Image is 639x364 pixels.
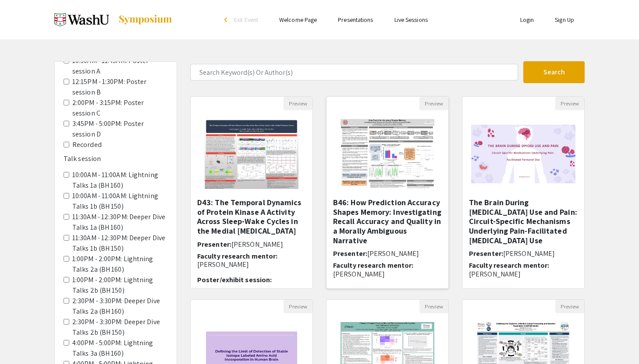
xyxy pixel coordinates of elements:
[555,300,584,313] button: Preview
[118,14,173,25] img: Symposium by ForagerOne
[332,110,443,198] img: <p>B46: How Prediction Accuracy Shapes Memory: Investigating Recall Accuracy and Quality in a Mor...
[523,61,585,83] button: Search
[224,17,230,22] div: arrow_back_ios
[279,16,317,24] a: Welcome Page
[234,16,258,24] span: Exit Event
[333,249,442,258] h6: Presenter:
[72,275,168,296] label: 1:00PM - 2:00PM: Lightning Talks 2b (BH 150)
[72,98,168,119] label: 2:00PM - 3:15PM: Poster session C
[197,252,277,261] span: Faculty research mentor:
[72,56,168,77] label: 10:30AM - 11:45AM: Poster session A
[72,119,168,140] label: 3:45PM - 5:00PM: Poster session D
[72,296,168,317] label: 2:30PM - 3:30PM: Deeper Dive Talks 2a (BH 160)
[197,198,306,235] h5: D43: The Temporal Dynamics of Protein Kinase A Activity Across Sleep-Wake Cycles in the Medial [M...
[72,254,168,275] label: 1:00PM - 2:00PM: Lightning Talks 2a (BH 160)
[419,300,448,313] button: Preview
[197,240,306,248] h6: Presenter:
[469,249,578,258] h6: Presenter:
[72,338,168,359] label: 4:00PM - 5:00PM: Lightning Talks 3a (BH 160)
[197,275,272,284] span: Poster/exhibit session:
[197,260,306,269] p: [PERSON_NAME]
[72,170,168,191] label: 10:00AM - 11:00AM: Lightning Talks 1a (BH 160)
[72,212,168,233] label: 11:30AM - 12:30PM: Deeper Dive Talks 1a (BH 160)
[462,96,585,289] div: Open Presentation <p>The Brain During Opioid Use and Pain: Circuit-Specific Mechanisms Underlying...
[231,240,283,249] span: [PERSON_NAME]
[72,77,168,98] label: 12:15PM - 1:30PM: Poster session B
[520,16,534,24] a: Login
[72,191,168,212] label: 10:00AM - 11:00AM: Lightning Talks 1b (BH 150)
[469,261,549,270] span: Faculty research mentor:
[503,249,555,258] span: [PERSON_NAME]
[284,97,312,110] button: Preview
[196,110,307,198] img: <p>D43: The Temporal Dynamics of Protein Kinase A Activity Across Sleep-Wake Cycles in the Medial...
[284,300,312,313] button: Preview
[367,249,419,258] span: [PERSON_NAME]
[555,97,584,110] button: Preview
[333,270,442,278] p: [PERSON_NAME]
[555,16,574,24] a: Sign Up
[54,9,173,31] a: Spring 2025 Undergraduate Research Symposium
[462,116,584,192] img: <p>The Brain During Opioid Use and Pain: Circuit-Specific Mechanisms Underlying Pain-Facilitated ...
[333,198,442,245] h5: B46: How Prediction Accuracy Shapes Memory: Investigating Recall Accuracy and Quality in a Morall...
[394,16,428,24] a: Live Sessions
[72,233,168,254] label: 11:30AM - 12:30PM: Deeper Dive Talks 1b (BH 150)
[333,261,413,270] span: Faculty research mentor:
[72,140,102,150] label: Recorded
[326,96,449,289] div: Open Presentation <p>B46: How Prediction Accuracy Shapes Memory: Investigating Recall Accuracy an...
[7,325,37,357] iframe: Chat
[469,198,578,245] h5: The Brain During [MEDICAL_DATA] Use and Pain: Circuit-Specific Mechanisms Underlying Pain-Facilit...
[72,317,168,338] label: 2:30PM - 3:30PM: Deeper Dive Talks 2b (BH 150)
[338,16,373,24] a: Presentations
[469,270,578,278] p: [PERSON_NAME]
[54,9,109,31] img: Spring 2025 Undergraduate Research Symposium
[419,97,448,110] button: Preview
[64,154,168,163] h6: Talk session
[190,64,518,80] input: Search Keyword(s) Or Author(s)
[190,96,313,289] div: Open Presentation <p>D43: The Temporal Dynamics of Protein Kinase A Activity Across Sleep-Wake Cy...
